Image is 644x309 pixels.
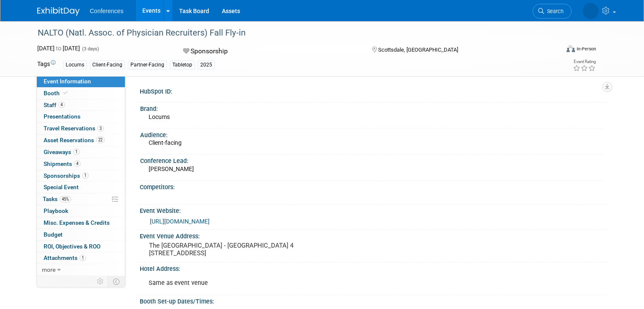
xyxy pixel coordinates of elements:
[90,8,123,14] span: Conferences
[37,99,125,111] a: Staff4
[140,230,607,240] div: Event Venue Address:
[64,91,68,95] i: Booth reservation complete
[37,170,125,182] a: Sponsorships1
[149,166,194,172] span: [PERSON_NAME]
[37,135,125,146] a: Asset Reservations22
[43,196,71,202] span: Tasks
[576,46,596,52] div: In-Person
[35,25,549,41] div: NALTO (Natl. Assoc. of Physician Recruiters) Fall Fly-in
[63,61,87,69] div: Locums
[37,229,125,240] a: Budget
[37,264,125,276] a: more
[37,217,125,229] a: Misc. Expenses & Credits
[149,139,182,146] span: Client-facing
[37,111,125,122] a: Presentations
[37,193,125,205] a: Tasks45%
[198,61,215,69] div: 2025
[44,149,80,155] span: Giveaways
[44,184,79,190] span: Special Event
[44,125,104,132] span: Travel Reservations
[97,125,104,132] span: 3
[37,60,55,69] td: Tags
[573,60,596,64] div: Event Rating
[44,102,65,108] span: Staff
[514,44,596,57] div: Event Format
[80,255,86,261] span: 1
[108,276,125,287] td: Toggle Event Tabs
[180,44,358,59] div: Sponsorship
[567,45,575,52] img: Format-Inperson.png
[44,207,68,214] span: Playbook
[60,196,71,202] span: 45%
[96,137,105,143] span: 22
[44,160,80,167] span: Shipments
[149,113,170,120] span: Locums
[149,242,325,257] pre: The [GEOGRAPHIC_DATA] - [GEOGRAPHIC_DATA] 4 [STREET_ADDRESS]
[82,172,88,179] span: 1
[583,3,599,19] img: Sara Magnuson
[58,102,65,108] span: 4
[140,85,607,96] div: HubSpot ID:
[544,8,564,14] span: Search
[42,266,55,273] span: more
[44,172,88,179] span: Sponsorships
[143,275,515,292] div: Same as event venue
[73,149,80,155] span: 1
[37,7,80,16] img: ExhibitDay
[74,160,80,167] span: 4
[378,47,458,53] span: Scottsdale, [GEOGRAPHIC_DATA]
[37,146,125,158] a: Giveaways1
[90,61,125,69] div: Client-Facing
[140,129,603,139] div: Audience:
[37,45,80,52] span: [DATE] [DATE]
[533,4,572,19] a: Search
[44,254,86,261] span: Attachments
[140,181,607,191] div: Competitors:
[44,90,69,97] span: Booth
[37,182,125,193] a: Special Event
[55,45,63,52] span: to
[37,88,125,99] a: Booth
[93,276,108,287] td: Personalize Event Tab Strip
[140,262,607,273] div: Hotel Address:
[44,113,80,120] span: Presentations
[44,137,105,143] span: Asset Reservations
[128,61,167,69] div: Partner-Facing
[140,204,607,215] div: Event Website:
[37,205,125,217] a: Playbook
[37,241,125,252] a: ROI, Objectives & ROO
[170,61,195,69] div: Tabletop
[37,252,125,264] a: Attachments1
[81,46,99,52] span: (3 days)
[140,102,603,113] div: Brand:
[150,218,210,225] a: [URL][DOMAIN_NAME]
[37,123,125,134] a: Travel Reservations3
[37,158,125,170] a: Shipments4
[44,243,100,250] span: ROI, Objectives & ROO
[140,154,603,165] div: Conference Lead:
[44,219,110,226] span: Misc. Expenses & Credits
[44,78,91,85] span: Event Information
[140,295,607,306] div: Booth Set-up Dates/Times:
[44,231,63,238] span: Budget
[37,76,125,87] a: Event Information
